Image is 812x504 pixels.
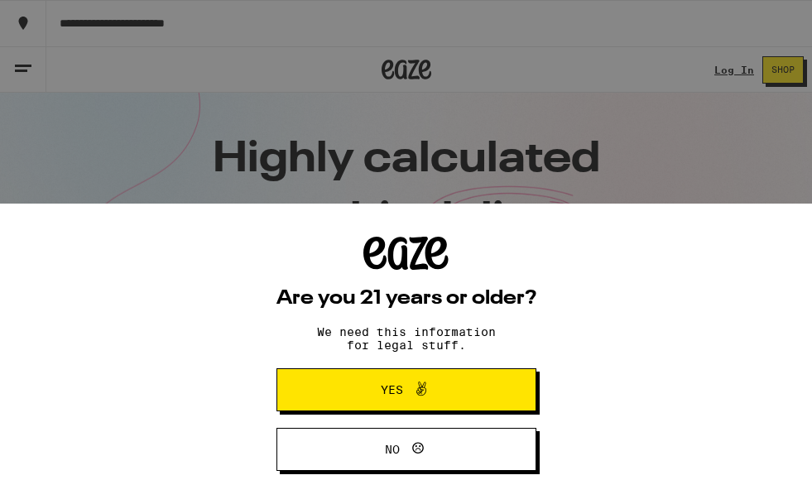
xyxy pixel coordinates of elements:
[276,428,536,471] button: No
[385,444,400,455] span: No
[10,12,119,25] span: Hi. Need any help?
[276,368,536,411] button: Yes
[303,325,510,352] p: We need this information for legal stuff.
[381,384,403,396] span: Yes
[276,289,536,309] h2: Are you 21 years or older?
